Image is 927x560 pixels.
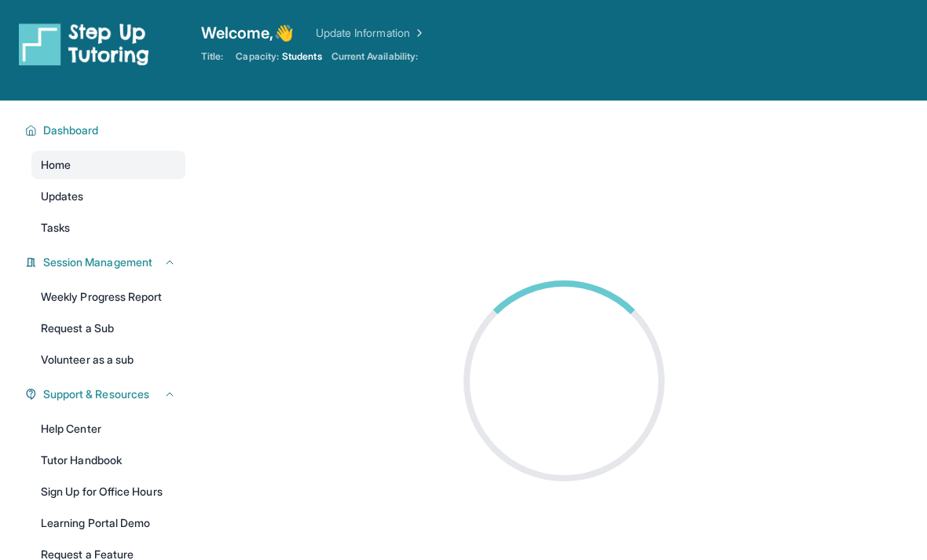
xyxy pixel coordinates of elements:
span: Support & Resources [43,386,149,402]
a: Updates [31,182,185,210]
a: Sign Up for Office Hours [31,478,185,506]
a: Weekly Progress Report [31,283,185,311]
img: logo [19,22,149,66]
a: Help Center [31,415,185,443]
a: Request a Sub [31,314,185,342]
span: Current Availability: [332,50,418,63]
button: Support & Resources [37,386,176,402]
a: Learning Portal Demo [31,509,185,537]
span: Session Management [43,254,152,270]
a: Tasks [31,214,185,242]
span: Tasks [41,220,70,236]
button: Dashboard [37,123,176,138]
a: Home [31,151,185,179]
span: Students [282,50,322,63]
button: Session Management [37,254,176,270]
span: Updates [41,188,84,204]
span: Dashboard [43,123,99,138]
img: Chevron Right [410,25,426,41]
span: Welcome, 👋 [201,22,294,44]
a: Volunteer as a sub [31,346,185,374]
span: Home [41,157,71,173]
a: Tutor Handbook [31,446,185,474]
span: Title: [201,50,223,63]
span: Capacity: [236,50,279,63]
a: Update Information [316,25,426,41]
